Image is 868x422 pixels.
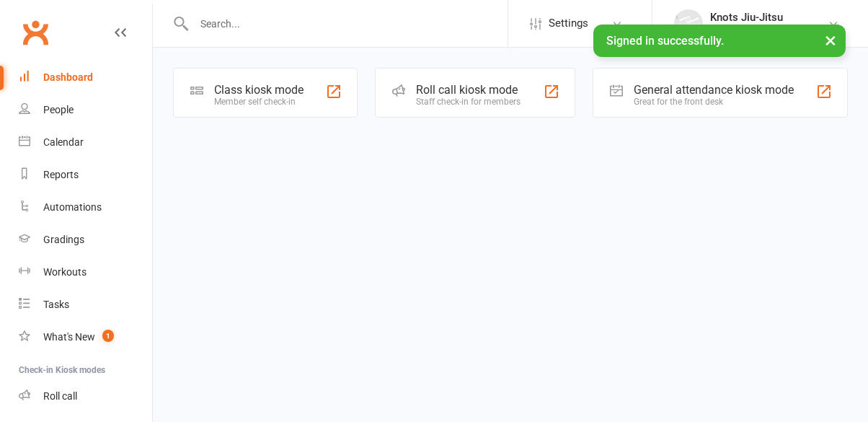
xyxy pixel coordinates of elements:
div: Workouts [43,266,87,278]
a: Reports [19,159,152,191]
div: Knots Jiu-Jitsu [710,11,783,24]
div: Roll call [43,390,77,402]
div: Tasks [43,299,69,310]
div: Reports [43,169,79,180]
button: × [818,25,843,56]
div: What's New [43,331,95,343]
span: Signed in successfully. [606,34,724,48]
span: 1 [102,330,114,342]
a: Tasks [19,289,152,321]
div: Roll call kiosk mode [416,83,521,97]
div: Automations [43,201,102,213]
div: Knots Jiu-Jitsu [710,24,783,37]
div: General attendance kiosk mode [634,83,794,97]
div: Dashboard [43,71,93,83]
a: Dashboard [19,61,152,94]
a: Gradings [19,224,152,256]
a: People [19,94,152,126]
a: Workouts [19,256,152,289]
div: Great for the front desk [634,97,794,107]
span: Settings [549,7,588,40]
div: Calendar [43,136,84,148]
a: Calendar [19,126,152,159]
a: Automations [19,191,152,224]
div: Class kiosk mode [214,83,304,97]
input: Search... [190,14,508,34]
img: thumb_image1637287962.png [674,9,703,38]
div: Staff check-in for members [416,97,521,107]
a: Roll call [19,380,152,413]
div: People [43,104,74,115]
div: Gradings [43,234,84,245]
div: Member self check-in [214,97,304,107]
a: What's New1 [19,321,152,353]
a: Clubworx [17,14,53,50]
